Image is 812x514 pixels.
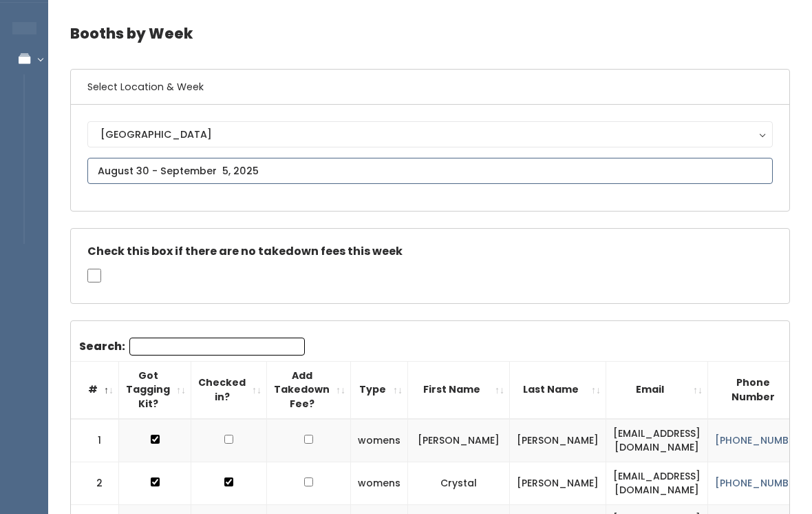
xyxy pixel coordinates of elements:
a: [PHONE_NUMBER] [715,476,804,490]
th: Phone Number: activate to sort column ascending [708,361,812,418]
td: 2 [71,462,119,504]
td: 1 [71,419,119,462]
th: Last Name: activate to sort column ascending [510,361,606,418]
td: [EMAIL_ADDRESS][DOMAIN_NAME] [606,419,708,462]
th: Type: activate to sort column ascending [351,361,408,418]
th: First Name: activate to sort column ascending [408,361,510,418]
td: [EMAIL_ADDRESS][DOMAIN_NAME] [606,462,708,504]
h4: Booths by Week [70,14,790,52]
td: [PERSON_NAME] [408,419,510,462]
div: [GEOGRAPHIC_DATA] [100,127,760,142]
td: womens [351,419,408,462]
th: #: activate to sort column descending [71,361,119,418]
td: womens [351,462,408,504]
h6: Select Location & Week [71,70,789,105]
td: [PERSON_NAME] [510,419,606,462]
td: [PERSON_NAME] [510,462,606,504]
th: Checked in?: activate to sort column ascending [191,361,267,418]
a: [PHONE_NUMBER] [715,433,804,447]
th: Got Tagging Kit?: activate to sort column ascending [119,361,191,418]
label: Search: [79,338,305,356]
td: Crystal [408,462,510,504]
th: Add Takedown Fee?: activate to sort column ascending [267,361,351,418]
input: Search: [129,338,305,356]
input: August 30 - September 5, 2025 [87,158,773,184]
h5: Check this box if there are no takedown fees this week [87,245,773,258]
th: Email: activate to sort column ascending [606,361,708,418]
button: [GEOGRAPHIC_DATA] [87,121,773,147]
